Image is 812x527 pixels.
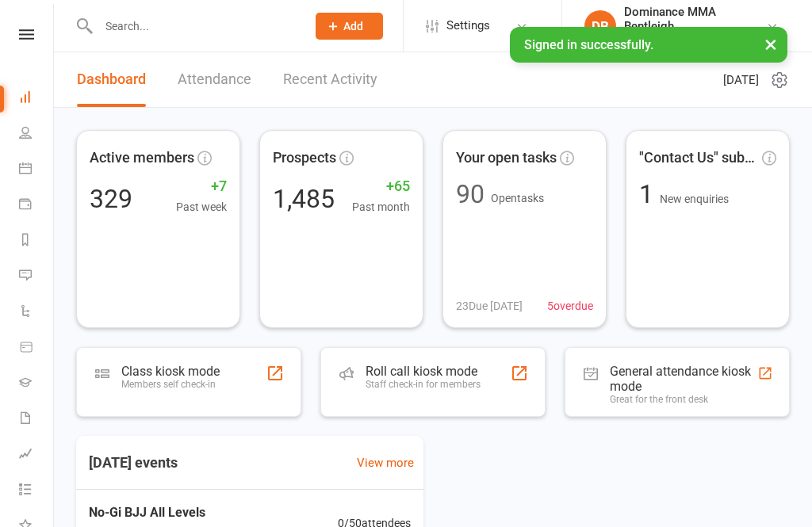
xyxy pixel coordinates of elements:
div: 1,485 [273,186,335,212]
span: Past week [176,198,227,216]
a: Recent Activity [283,52,377,107]
a: Dashboard [77,52,146,107]
span: Active members [90,147,194,170]
span: No-Gi BJJ All Levels [89,502,335,523]
span: Add [343,20,363,32]
span: 23 Due [DATE] [456,297,523,315]
div: General attendance kiosk mode [610,364,757,394]
a: Attendance [178,52,251,107]
a: Assessments [19,437,55,473]
span: Past month [352,198,410,216]
div: 90 [456,181,485,207]
div: 329 [90,186,132,212]
button: × [756,27,785,61]
span: Signed in successfully. [524,37,653,52]
span: "Contact Us" submissions [639,147,759,170]
a: Product Sales [19,330,55,366]
span: Your open tasks [456,147,557,170]
a: View more [357,453,414,472]
div: Staff check-in for members [366,379,481,390]
span: New enquiries [660,193,729,205]
a: Payments [19,188,55,223]
span: Settings [446,8,490,44]
span: 1 [639,179,660,209]
div: Members self check-in [121,379,220,390]
a: Reports [19,223,55,259]
button: Add [316,13,383,40]
span: Open tasks [491,192,544,204]
span: [DATE] [723,71,759,90]
span: +7 [176,175,227,198]
input: Search... [94,15,295,37]
h3: [DATE] events [76,449,190,477]
span: +65 [352,175,410,198]
a: Calendar [19,152,55,188]
span: 5 overdue [547,297,593,315]
div: Roll call kiosk mode [366,364,481,379]
div: Great for the front desk [610,394,757,405]
div: Dominance MMA Bentleigh [624,5,766,33]
a: Dashboard [19,81,55,116]
div: DB [584,10,616,42]
div: Class kiosk mode [121,364,220,379]
span: Prospects [273,147,336,170]
a: People [19,116,55,152]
